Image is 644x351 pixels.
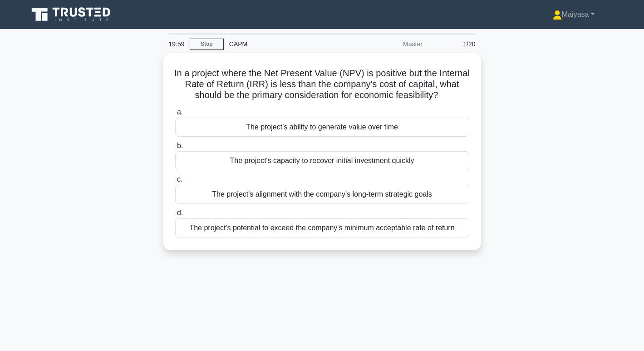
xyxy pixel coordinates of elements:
[177,108,183,116] span: a.
[531,5,616,24] a: Maiyasa
[163,35,190,53] div: 19:59
[177,209,183,217] span: d.
[177,142,183,149] span: b.
[177,175,182,183] span: c.
[175,185,469,204] div: The project's alignment with the company's long-term strategic goals
[174,68,470,101] h5: In a project where the Net Present Value (NPV) is positive but the Internal Rate of Return (IRR) ...
[349,35,428,53] div: Master
[190,39,224,50] a: Stop
[224,35,349,53] div: CAPM
[175,151,469,170] div: The project's capacity to recover initial investment quickly
[175,218,469,237] div: The project's potential to exceed the company's minimum acceptable rate of return
[175,118,469,137] div: The project's ability to generate value over time
[428,35,481,53] div: 1/20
